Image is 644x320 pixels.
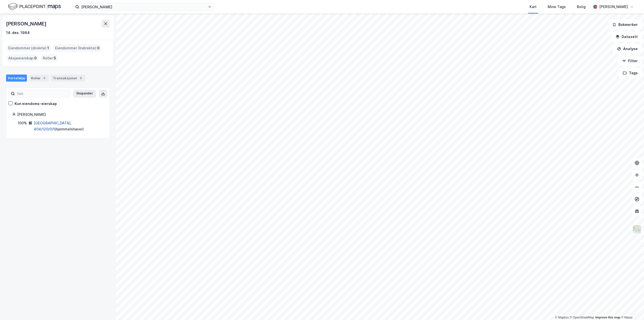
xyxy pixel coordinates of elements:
div: Kun eiendoms-eierskap [15,101,57,107]
div: 14. des. 1984 [6,30,30,36]
div: [PERSON_NAME] [599,4,628,10]
div: Eiendommer (direkte) : [6,44,51,52]
a: Mapbox [555,316,569,319]
div: Roller [29,75,49,82]
button: Tags [619,68,642,78]
a: Improve this map [595,316,620,319]
div: Mine Tags [548,4,566,10]
button: Bokmerker [608,20,642,30]
div: [PERSON_NAME] [17,112,103,118]
span: 0 [34,55,37,61]
div: Bolig [577,4,586,10]
span: 5 [54,55,56,61]
div: 100% [18,120,27,126]
button: Ekspander [73,90,96,98]
div: 5 [42,76,47,81]
img: Z [632,225,642,234]
div: Kart [530,4,537,10]
a: OpenStreetMap [570,316,594,319]
span: 1 [47,45,49,51]
div: Roller : [41,54,58,62]
button: Datasett [611,32,642,42]
div: Kontrollprogram for chat [619,296,644,320]
div: 3 [78,76,83,81]
div: Aksjeeierskap : [6,54,39,62]
input: Søk på adresse, matrikkel, gårdeiere, leietakere eller personer [79,3,208,11]
span: 0 [97,45,100,51]
div: Transaksjoner [51,75,85,82]
img: logo.f888ab2527a4732fd821a326f86c7f29.svg [8,2,61,11]
iframe: Chat Widget [619,296,644,320]
a: [GEOGRAPHIC_DATA], 404/120/0/1 [34,121,71,131]
button: Filter [618,56,642,66]
div: [PERSON_NAME] [6,20,47,28]
div: Portefølje [6,75,27,82]
button: Analyse [613,44,642,54]
div: ( hjemmelshaver ) [34,120,103,132]
div: Eiendommer (Indirekte) : [53,44,102,52]
input: Søk [15,90,70,97]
